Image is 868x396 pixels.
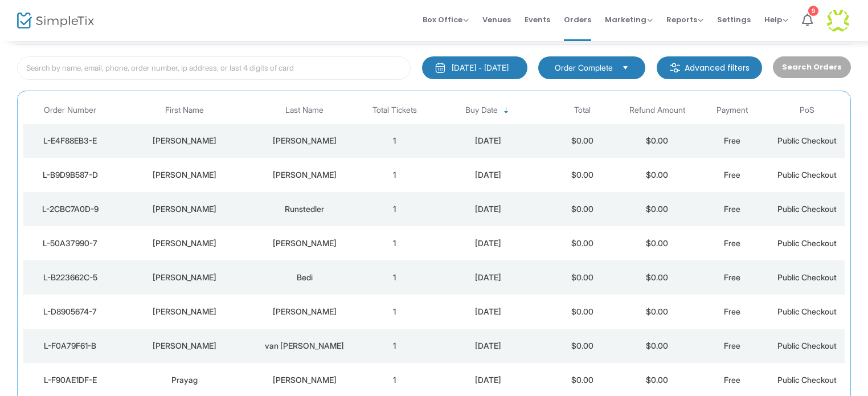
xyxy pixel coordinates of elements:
div: L-F90AE1DF-E [26,374,114,386]
button: [DATE] - [DATE] [422,56,527,79]
td: $0.00 [544,260,620,295]
div: 9 [808,6,818,16]
div: L-F0A79F61-B [26,340,114,352]
td: $0.00 [620,192,695,226]
div: Bedi [255,272,354,283]
span: Free [724,204,740,214]
m-button: Advanced filters [657,56,762,79]
span: Public Checkout [777,375,837,385]
span: Public Checkout [777,170,837,179]
span: Reports [666,14,703,25]
span: Free [724,375,740,385]
span: Free [724,272,740,282]
td: 1 [357,192,432,226]
div: Hurst [255,306,354,317]
div: 2025-08-25 [435,169,542,181]
div: Runstedler [255,203,354,215]
td: 1 [357,226,432,260]
span: Orders [564,5,591,34]
td: 1 [357,295,432,329]
span: Free [724,341,740,350]
div: 2025-08-25 [435,238,542,249]
span: Marketing [605,14,653,25]
th: Total [544,97,620,124]
span: Events [525,5,550,34]
div: L-B9D9B587-D [26,169,114,181]
td: 1 [357,329,432,363]
td: $0.00 [544,226,620,260]
span: PoS [800,105,814,115]
td: $0.00 [620,260,695,295]
td: $0.00 [544,192,620,226]
div: Pattison [255,135,354,146]
div: L-B223662C-5 [26,272,114,283]
td: $0.00 [620,295,695,329]
span: Free [724,238,740,248]
div: Lawless [255,169,354,181]
div: L-50A37990-7 [26,238,114,249]
div: Prayag [120,374,249,386]
span: Order Complete [555,62,613,74]
div: Tyler [120,203,249,215]
div: 2025-08-25 [435,340,542,352]
span: Free [724,170,740,179]
span: Help [764,14,788,25]
img: filter [669,62,681,74]
span: Public Checkout [777,136,837,145]
span: Box Office [423,14,469,25]
span: First Name [165,105,204,115]
div: 2025-08-24 [435,374,542,386]
span: Settings [717,5,751,34]
span: Last Name [285,105,324,115]
span: Buy Date [465,105,498,115]
div: Lisa [120,169,249,181]
span: Venues [482,5,511,34]
div: L-E4F88EB3-E [26,135,114,146]
span: Public Checkout [777,238,837,248]
div: Manmeet [120,272,249,283]
span: Public Checkout [777,272,837,282]
td: $0.00 [544,124,620,158]
span: Public Checkout [777,204,837,214]
span: Free [724,136,740,145]
td: 1 [357,158,432,192]
div: Manesh [120,238,249,249]
th: Total Tickets [357,97,432,124]
div: Brent [120,135,249,146]
div: Frances [120,340,249,352]
td: $0.00 [620,226,695,260]
div: L-D8905674-7 [26,306,114,317]
button: Select [617,62,633,74]
span: Order Number [44,105,96,115]
div: L-2CBC7A0D-9 [26,203,114,215]
th: Refund Amount [620,97,695,124]
div: 2025-08-25 [435,135,542,146]
td: $0.00 [544,158,620,192]
div: 2025-08-25 [435,272,542,283]
td: $0.00 [544,329,620,363]
span: Payment [716,105,748,115]
div: 2025-08-25 [435,203,542,215]
span: Free [724,307,740,316]
span: Sortable [502,106,511,115]
div: [DATE] - [DATE] [452,62,509,74]
td: 1 [357,260,432,295]
span: Public Checkout [777,307,837,316]
td: $0.00 [620,329,695,363]
td: $0.00 [620,124,695,158]
div: Vakharia [255,374,354,386]
span: Public Checkout [777,341,837,350]
div: Murthi [255,238,354,249]
input: Search by name, email, phone, order number, ip address, or last 4 digits of card [17,56,411,80]
div: 2025-08-25 [435,306,542,317]
td: $0.00 [620,158,695,192]
div: Leslie [120,306,249,317]
td: 1 [357,124,432,158]
div: van Dieren [255,340,354,352]
td: $0.00 [544,295,620,329]
img: monthly [435,62,446,74]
